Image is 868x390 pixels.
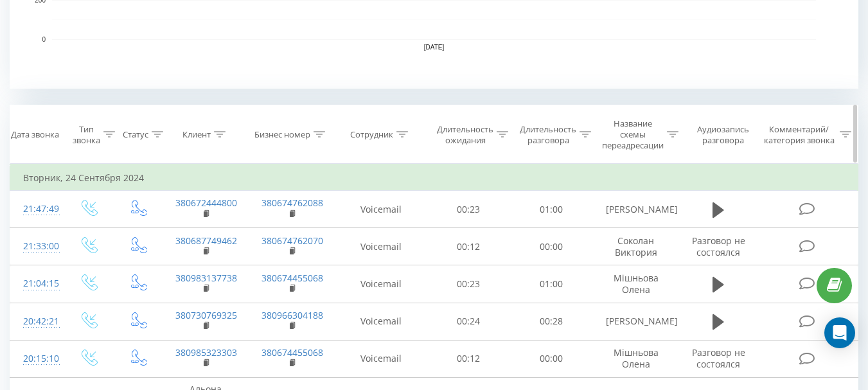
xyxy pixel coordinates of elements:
td: Соколан Виктория [593,228,679,265]
td: Мішньова Олена [593,265,679,303]
td: 00:23 [427,191,510,228]
td: Voicemail [335,191,427,228]
div: Аудиозапись разговора [691,124,756,146]
div: Комментарий/категория звонка [761,124,837,146]
div: Длительность разговора [520,124,576,146]
td: 00:00 [510,228,593,265]
td: Voicemail [335,340,427,377]
td: 00:00 [510,340,593,377]
a: 380672444800 [175,197,237,209]
div: 20:15:10 [23,346,50,371]
td: 00:24 [427,303,510,340]
span: Разговор не состоялся [692,346,745,370]
div: Дата звонка [11,129,59,140]
a: 380674762088 [261,197,323,209]
a: 380983137738 [175,272,237,284]
a: 380966304188 [261,309,323,321]
div: Название схемы переадресации [602,118,664,151]
td: [PERSON_NAME] [593,303,679,340]
div: Длительность ожидания [437,124,493,146]
text: [DATE] [424,44,445,51]
a: 380985323303 [175,346,237,359]
div: 21:33:00 [23,234,50,259]
td: Мішньова Олена [593,340,679,377]
td: 00:12 [427,340,510,377]
div: Статус [123,129,148,140]
text: 0 [42,36,46,43]
td: 00:12 [427,228,510,265]
td: 01:00 [510,191,593,228]
div: 21:04:15 [23,271,50,296]
td: 00:23 [427,265,510,303]
div: Бизнес номер [254,129,310,140]
td: [PERSON_NAME] [593,191,679,228]
td: 01:00 [510,265,593,303]
a: 380730769325 [175,309,237,321]
div: Тип звонка [73,124,100,146]
a: 380674455068 [261,272,323,284]
td: Voicemail [335,265,427,303]
td: Вторник, 24 Сентября 2024 [10,165,858,191]
div: Open Intercom Messenger [824,317,855,348]
a: 380674762070 [261,235,323,247]
a: 380674455068 [261,346,323,359]
a: 380687749462 [175,235,237,247]
td: 00:28 [510,303,593,340]
span: Разговор не состоялся [692,235,745,258]
td: Voicemail [335,228,427,265]
div: Клиент [182,129,211,140]
div: 21:47:49 [23,197,50,222]
div: 20:42:21 [23,309,50,334]
div: Сотрудник [350,129,393,140]
td: Voicemail [335,303,427,340]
